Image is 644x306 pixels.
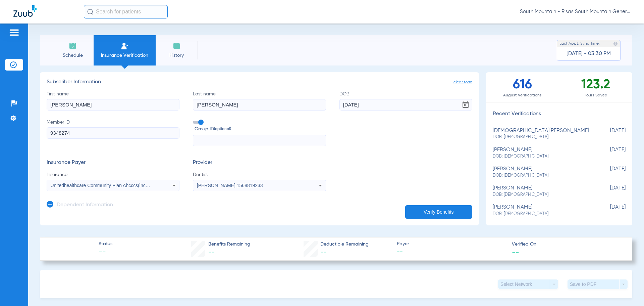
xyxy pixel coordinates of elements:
img: Zuub Logo [13,5,37,17]
span: Status [99,241,112,248]
span: [PERSON_NAME] 1568819233 [197,183,263,188]
label: DOB [339,91,472,111]
div: [PERSON_NAME] [493,204,592,217]
h3: Subscriber Information [47,79,472,86]
span: DOB: [DEMOGRAPHIC_DATA] [493,192,592,198]
span: DOB: [DEMOGRAPHIC_DATA] [493,211,592,217]
span: Insurance Verification [99,52,151,59]
span: Dentist [193,171,326,178]
label: Last name [193,91,326,111]
iframe: Chat Widget [610,274,644,306]
span: [DATE] - 03:30 PM [567,50,611,57]
span: Schedule [57,52,89,59]
input: Last name [193,99,326,111]
img: History [173,42,181,50]
h3: Insurance Payer [47,160,179,166]
span: Deductible Remaining [320,241,369,248]
h3: Provider [193,160,326,166]
label: First name [47,91,179,111]
input: Member ID [47,127,179,139]
span: -- [512,249,519,256]
span: [DATE] [592,128,626,140]
label: Member ID [47,119,179,146]
img: Search Icon [87,9,93,15]
input: First name [47,99,179,111]
h3: Recent Verifications [486,111,632,118]
span: History [161,52,193,59]
span: Last Appt. Sync Time: [559,40,600,47]
span: -- [99,248,112,257]
span: Hours Saved [559,92,632,99]
span: Insurance [47,171,179,178]
img: Schedule [69,42,77,50]
button: Verify Benefits [405,205,472,219]
input: Search for patients [84,5,168,18]
span: DOB: [DEMOGRAPHIC_DATA] [493,154,592,160]
div: [PERSON_NAME] [493,147,592,159]
img: hamburger-icon [9,29,19,37]
span: -- [208,249,214,255]
span: DOB: [DEMOGRAPHIC_DATA] [493,173,592,179]
span: clear form [453,79,472,86]
img: Manual Insurance Verification [121,42,129,50]
span: -- [320,249,326,255]
span: [DATE] [592,147,626,159]
span: DOB: [DEMOGRAPHIC_DATA] [493,134,592,140]
span: [DATE] [592,185,626,198]
span: Group ID [195,126,326,133]
div: 616 [486,72,559,102]
small: (optional) [214,126,231,133]
span: Benefits Remaining [208,241,250,248]
span: Payer [397,241,506,248]
div: [PERSON_NAME] [493,185,592,198]
span: -- [397,248,506,256]
span: South Mountain - Risas South Mountain General [520,8,631,15]
div: 123.2 [559,72,632,102]
span: [DATE] [592,166,626,178]
input: DOBOpen calendar [339,99,472,111]
h3: Dependent Information [57,202,113,209]
div: [DEMOGRAPHIC_DATA][PERSON_NAME] [493,128,592,140]
span: August Verifications [486,92,559,99]
img: last sync help info [613,41,618,46]
span: [DATE] [592,204,626,217]
span: Unitedhealthcare Community Plan Ahcccs(including Dual Complete) - (Hub) [51,183,208,188]
button: Open calendar [459,98,472,112]
div: [PERSON_NAME] [493,166,592,178]
span: Verified On [512,241,621,248]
